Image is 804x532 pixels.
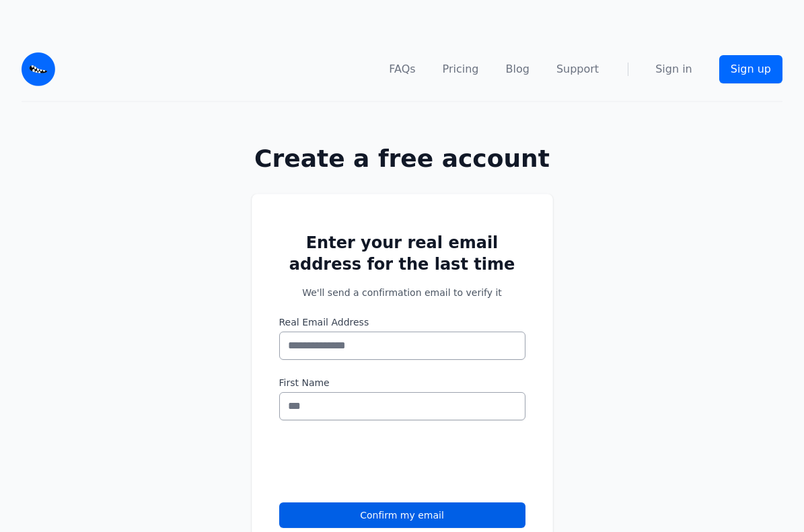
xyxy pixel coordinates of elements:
[443,61,479,77] a: Pricing
[279,232,525,275] h2: Enter your real email address for the last time
[279,436,484,489] iframe: reCAPTCHA
[506,61,529,77] a: Blog
[556,61,599,77] a: Support
[209,145,596,172] h1: Create a free account
[22,52,55,86] img: Email Monster
[655,61,692,77] a: Sign in
[279,502,525,528] button: Confirm my email
[389,61,415,77] a: FAQs
[279,286,525,299] p: We'll send a confirmation email to verify it
[279,315,525,329] label: Real Email Address
[719,55,782,83] a: Sign up
[279,376,525,389] label: First Name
